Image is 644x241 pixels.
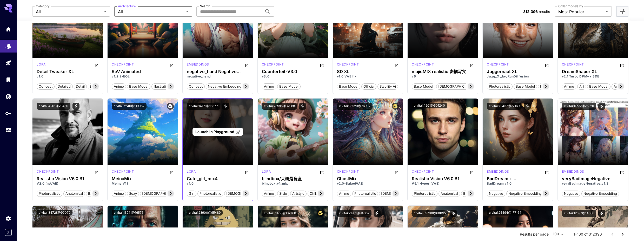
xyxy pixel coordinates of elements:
[524,103,531,110] button: View trigger words
[361,83,376,90] button: official
[152,84,172,89] span: illustration
[192,128,243,136] a: Launch in Playground
[379,190,421,197] button: [DEMOGRAPHIC_DATA]
[37,190,62,197] button: photorealistic
[195,129,234,134] span: Launch in Playground
[112,181,174,186] p: Meina V11
[127,190,139,197] button: sexy
[37,62,45,68] div: SDXL 1.0
[558,9,603,15] span: Most Popular
[262,176,324,181] h3: blindbox/大概是盲盒
[337,176,399,181] div: GhostMix
[562,176,624,181] h3: veryBadImageNegative
[377,83,398,90] button: stability ai
[487,69,549,74] h3: Juggernaut XL
[187,169,196,175] div: SD 1.5
[587,84,610,89] span: base model
[245,62,249,68] button: Open in CivitAI
[337,181,399,186] p: v2.0-BakedVAE
[598,103,605,110] button: View trigger words
[118,4,136,8] label: Architecture
[587,83,610,90] button: base model
[487,210,523,216] button: civitai:25494@177164
[487,103,522,110] button: civitai:72437@77169
[577,84,586,89] span: art
[620,169,624,175] button: Open in CivitAI
[262,83,276,90] button: anime
[206,83,243,90] button: negative embedding
[562,69,624,74] h3: DreamShaper XL
[112,74,174,79] p: v1.2.2-EOL
[412,181,474,186] p: V5.1 Hyper (VAE)
[320,62,324,68] button: Open in CivitAI
[412,69,474,74] div: majicMIX realistic 麦橘写实
[187,69,249,74] h3: negative_hand Negative Embedding
[5,26,11,32] div: Home
[612,84,628,89] span: artstyle
[277,191,289,196] span: style
[187,103,220,110] button: civitai:14171@16677
[262,190,276,197] button: anime
[436,83,478,90] button: [DEMOGRAPHIC_DATA]
[37,74,99,79] p: v1.0
[5,215,11,222] div: Settings
[514,84,537,89] span: base model
[262,62,284,67] p: checkpoint
[562,62,584,68] div: SDXL Turbo
[562,191,580,196] span: negative
[74,84,87,89] span: detail
[487,62,509,68] div: SDXL 1.0
[523,9,538,14] span: 312,396
[5,93,11,100] div: Wallet
[562,74,624,79] p: v2.1 Turbo DPM++ SDE
[395,62,399,68] button: Open in CivitAI
[545,169,549,175] button: Open in CivitAI
[514,83,537,90] button: base model
[112,176,174,181] div: MeinaMix
[127,83,150,90] button: base model
[37,169,59,174] p: checkpoint
[88,83,107,90] button: enhancer
[337,169,359,175] div: SD 1.5
[37,176,99,181] div: Realistic Vision V6.0 B1
[612,83,628,90] button: artstyle
[551,230,565,238] div: 100
[127,84,150,89] span: base model
[245,169,249,175] button: Open in CivitAI
[395,169,399,175] button: Open in CivitAI
[5,41,11,48] div: Models
[167,103,174,110] button: Verified working
[187,74,249,79] p: negative_hand
[618,229,628,239] button: Go to next page
[538,83,552,90] button: photo
[277,84,300,89] span: base model
[412,103,447,108] button: civitai:4201@501240
[262,103,297,110] button: civitai:25995@32988
[74,83,87,90] button: detail
[5,229,12,236] div: Expand sidebar
[206,84,243,89] span: negative embedding
[290,190,307,197] button: artstyle
[487,62,509,67] p: checkpoint
[337,69,399,74] h3: SD XL
[337,84,360,89] span: base model
[187,176,249,181] h3: Cute_girl_mix4
[37,181,99,186] p: V2.0 (noVAE)
[308,190,320,197] button: chibi
[187,190,196,197] button: girl
[317,210,324,217] button: Certified Model – Vetted for best performance and includes a commercial license.
[337,190,351,197] button: anime
[487,169,509,174] p: embeddings
[140,190,182,197] button: [DEMOGRAPHIC_DATA]
[374,210,381,217] button: View trigger words
[5,110,11,117] div: API Keys
[86,191,109,196] span: base model
[112,69,174,74] div: ReV Animated
[140,191,182,196] span: [DEMOGRAPHIC_DATA]
[562,84,576,89] span: anime
[562,103,596,110] button: civitai:11772@25820
[487,176,549,181] div: BadDream + UnrealisticDream (Negative Embeddings)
